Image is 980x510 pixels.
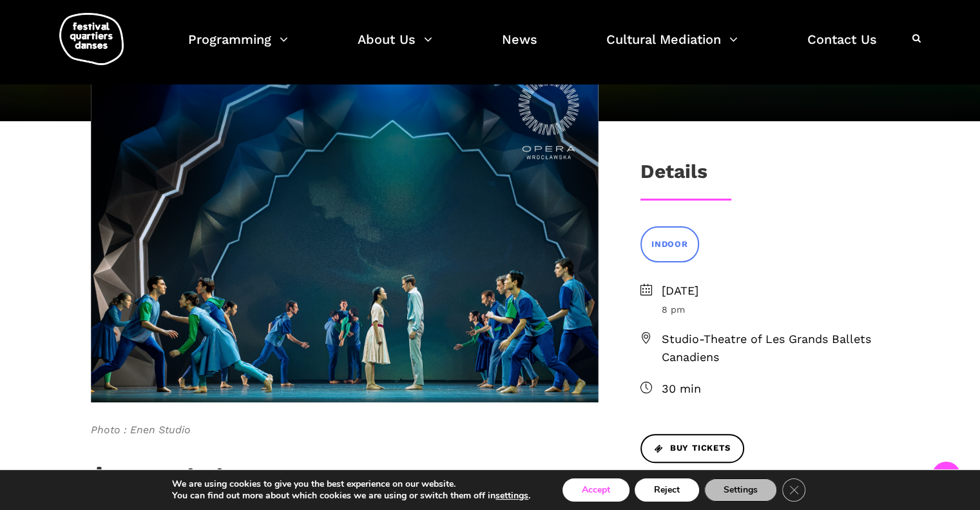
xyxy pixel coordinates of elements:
span: Studio-Theatre of Les Grands Ballets Canadiens [662,330,890,368]
button: Accept [562,478,629,502]
button: settings [495,490,528,502]
a: INDOOR [640,226,699,262]
button: Reject [635,478,699,502]
a: Cultural Mediation [606,28,738,66]
a: News [502,28,537,66]
span: [DATE] [662,282,890,300]
span: Buy tickets [655,442,731,455]
span: 30 min [662,380,890,398]
span: 8 pm [662,302,890,317]
h3: Details [640,160,707,192]
h3: Description [91,464,249,496]
img: logo-fqd-med [59,13,124,65]
button: Close GDPR Cookie Banner [782,478,805,502]
a: Programming [188,28,288,66]
a: About Us [358,28,432,66]
p: We are using cookies to give you the best experience on our website. [172,478,530,490]
a: Contact Us [807,28,877,66]
span: INDOOR [651,238,688,251]
p: You can find out more about which cookies we are using or switch them off in . [172,490,530,502]
span: Photo : Enen Studio [91,422,599,438]
button: Settings [704,478,777,502]
a: Buy tickets [640,434,745,463]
